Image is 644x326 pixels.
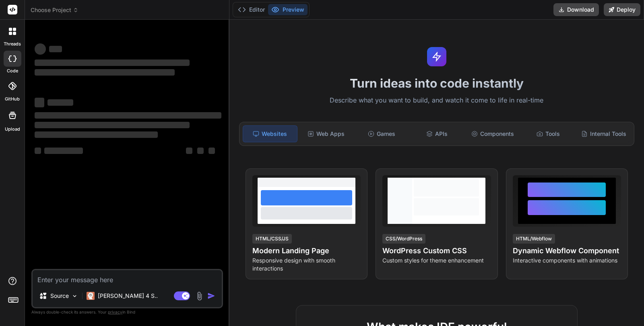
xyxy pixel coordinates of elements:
[35,122,190,128] span: ‌
[4,41,21,47] label: threads
[268,4,308,15] button: Preview
[35,112,221,119] span: ‌
[50,292,69,300] p: Source
[35,98,44,107] span: ‌
[186,148,192,154] span: ‌
[207,292,215,300] img: icon
[71,293,78,299] img: Pick Models
[604,3,640,16] button: Deploy
[382,245,491,256] h4: WordPress Custom CSS
[5,126,20,133] label: Upload
[382,234,425,244] div: CSS/WordPress
[553,3,599,16] button: Download
[44,148,83,154] span: ‌
[197,148,204,154] span: ‌
[31,308,223,316] p: Always double-check its answers. Your in Bind
[35,131,158,138] span: ‌
[252,234,292,244] div: HTML/CSS/JS
[35,43,46,55] span: ‌
[98,292,158,300] p: [PERSON_NAME] 4 S..
[87,292,95,300] img: Claude 4 Sonnet
[235,4,268,15] button: Editor
[35,69,175,76] span: ‌
[108,310,122,314] span: privacy
[513,234,555,244] div: HTML/Webflow
[35,148,41,154] span: ‌
[195,291,204,301] img: attachment
[355,125,409,142] div: Games
[513,256,621,264] p: Interactive components with animations
[521,125,575,142] div: Tools
[35,59,190,66] span: ‌
[382,256,491,264] p: Custom styles for theme enhancement
[513,245,621,256] h4: Dynamic Webflow Component
[299,125,353,142] div: Web Apps
[5,96,20,103] label: GitHub
[252,245,361,256] h4: Modern Landing Page
[466,125,520,142] div: Components
[234,95,639,106] p: Describe what you want to build, and watch it come to life in real-time
[49,46,62,52] span: ‌
[410,125,464,142] div: APIs
[577,125,631,142] div: Internal Tools
[243,125,297,142] div: Websites
[252,256,361,273] p: Responsive design with smooth interactions
[7,68,18,74] label: code
[208,148,215,154] span: ‌
[31,6,78,14] span: Choose Project
[234,76,639,90] h1: Turn ideas into code instantly
[47,99,73,106] span: ‌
